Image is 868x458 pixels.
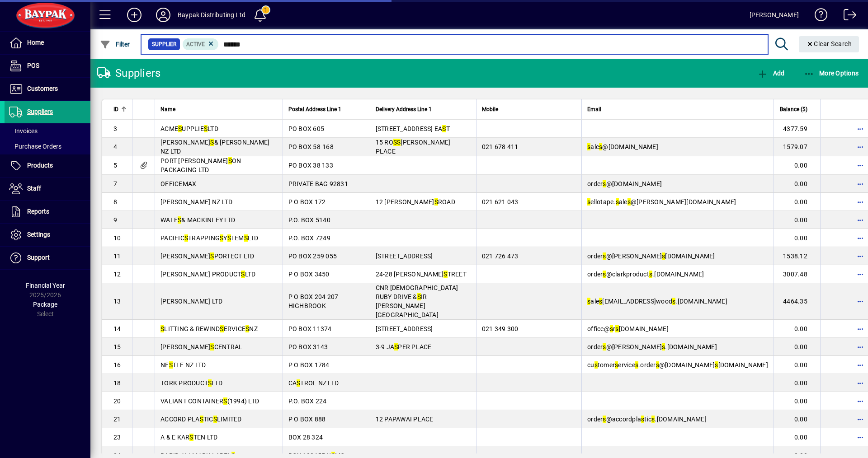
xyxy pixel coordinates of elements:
[5,224,90,246] a: Settings
[113,271,121,278] span: 12
[587,252,715,260] span: order @[PERSON_NAME] [DOMAIN_NAME]
[186,41,205,47] span: Active
[113,104,127,114] div: ID
[160,325,258,332] span: LITTING & REWIND ERVICE NZ
[587,104,768,114] div: Email
[97,66,160,80] div: Suppliers
[178,216,181,224] em: S
[774,374,820,392] td: 0.00
[27,108,53,115] span: Suppliers
[482,198,519,206] span: 021 621 043
[288,293,339,309] span: P O BOX 204 207 HIGHBROOK
[587,198,590,206] em: s
[587,343,717,351] span: order @[PERSON_NAME] .[DOMAIN_NAME]
[774,392,820,410] td: 0.00
[853,177,868,191] button: More options
[213,416,217,423] em: S
[715,361,718,369] em: s
[757,70,784,77] span: Add
[160,180,196,187] span: OFFICEMAX
[587,104,601,114] span: Email
[434,198,438,206] em: S
[26,282,65,289] span: Financial Year
[603,252,606,260] em: s
[288,361,330,369] span: P O BOX 1784
[853,322,868,336] button: More options
[113,343,121,351] span: 15
[806,40,852,47] span: Clear Search
[376,125,450,132] span: [STREET_ADDRESS] EA T
[113,416,121,423] span: 21
[27,162,53,169] span: Products
[376,271,467,278] span: 24-28 [PERSON_NAME] TREET
[837,2,857,31] a: Logout
[774,156,820,175] td: 0.00
[200,416,203,423] em: S
[853,158,868,173] button: More options
[184,234,188,242] em: S
[113,180,117,187] span: 7
[288,397,327,405] span: P.O. BOX 224
[27,39,44,46] span: Home
[376,104,432,114] span: Delivery Address Line 1
[774,356,820,374] td: 0.00
[288,125,325,132] span: PO BOX 605
[587,143,658,150] span: ale @[DOMAIN_NAME]
[297,379,300,387] em: S
[160,325,164,332] em: S
[288,198,326,206] span: P O BOX 172
[5,178,90,200] a: Staff
[113,298,121,305] span: 13
[228,157,232,164] em: S
[780,104,807,114] span: Balance ($)
[587,361,768,369] span: cu tomer ervice .order @[DOMAIN_NAME] [DOMAIN_NAME]
[288,271,330,278] span: P O BOX 3450
[178,125,182,132] em: S
[649,271,652,278] em: s
[113,325,121,332] span: 14
[587,298,590,305] em: s
[443,271,447,278] em: S
[853,358,868,372] button: More options
[774,338,820,356] td: 0.00
[662,343,665,351] em: s
[635,361,638,369] em: s
[113,397,121,405] span: 20
[853,394,868,408] button: More options
[160,234,259,242] span: PACIFIC TRAPPING Y TEM LTD
[804,70,859,77] span: More Options
[149,7,178,23] button: Profile
[288,416,326,423] span: P O BOX 888
[204,125,208,132] em: S
[599,143,602,150] em: s
[241,271,245,278] em: S
[5,201,90,223] a: Reports
[615,325,618,332] em: s
[376,198,455,206] span: 12 [PERSON_NAME] ROAD
[27,254,50,261] span: Support
[853,231,868,245] button: More options
[610,325,613,332] em: s
[808,2,828,31] a: Knowledge Base
[599,298,602,305] em: s
[802,65,861,81] button: More Options
[853,340,868,354] button: More options
[27,62,39,69] span: POS
[169,361,173,369] em: S
[587,298,727,305] span: ale [EMAIL_ADDRESS]wood .[DOMAIN_NAME]
[160,104,175,114] span: Name
[244,234,248,242] em: S
[853,376,868,390] button: More options
[672,298,675,305] em: s
[656,361,659,369] em: s
[160,271,255,278] span: [PERSON_NAME] PRODUCT LTD
[113,379,121,387] span: 18
[853,412,868,426] button: More options
[288,216,330,224] span: P.O. BOX 5140
[641,416,644,423] em: s
[113,234,121,242] span: 10
[587,271,704,278] span: order @clarkproduct .[DOMAIN_NAME]
[113,216,117,224] span: 9
[113,104,118,114] span: ID
[160,343,242,351] span: [PERSON_NAME] CENTRAL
